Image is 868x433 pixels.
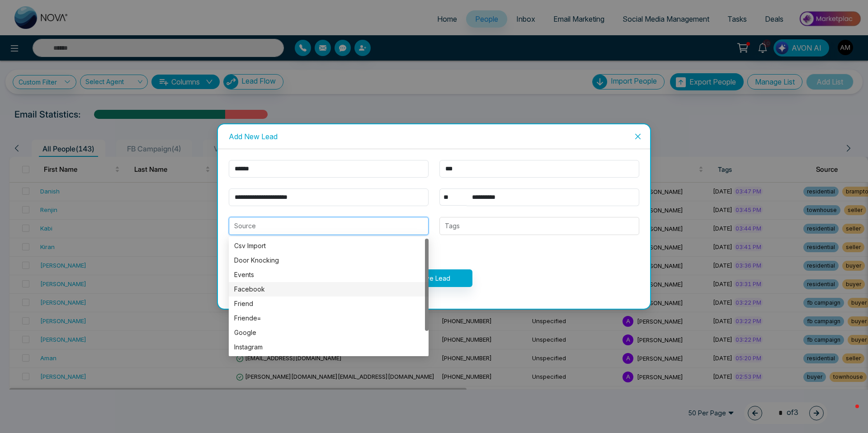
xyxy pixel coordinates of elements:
[234,342,423,352] div: Instagram
[234,270,423,280] div: Events
[229,297,429,311] div: Friend
[234,241,423,251] div: Csv Import
[234,299,423,309] div: Friend
[229,268,429,282] div: Events
[229,239,429,253] div: Csv Import
[396,269,472,287] button: Save Lead
[229,132,639,141] div: Add New Lead
[234,328,423,338] div: Google
[229,311,429,325] div: Friende=
[229,325,429,340] div: Google
[634,133,642,140] span: close
[234,284,423,294] div: Facebook
[229,253,429,268] div: Door Knocking
[234,255,423,265] div: Door Knocking
[626,124,650,149] button: Close
[229,340,429,354] div: Instagram
[234,313,423,323] div: Friende=
[837,402,859,424] iframe: Intercom live chat
[229,282,429,297] div: Facebook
